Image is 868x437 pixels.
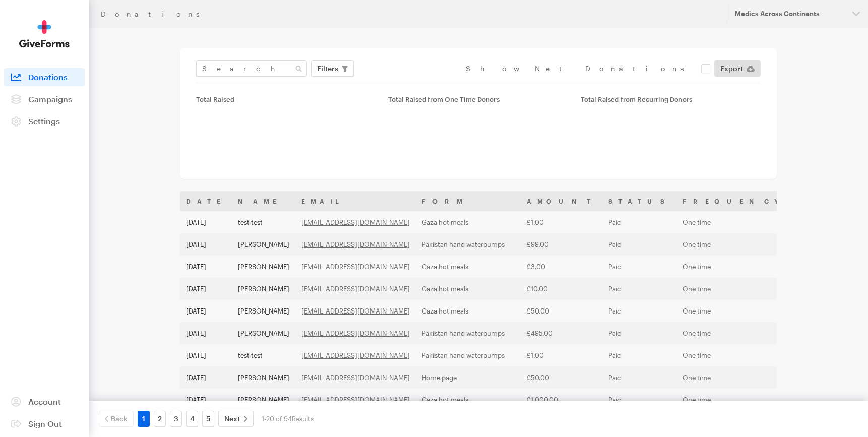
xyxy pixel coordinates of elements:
td: One time [676,300,792,322]
a: 5 [202,411,214,427]
td: Paid [602,389,676,411]
td: Gaza hot meals [416,389,521,411]
td: Gaza hot meals [416,211,521,233]
th: Email [295,191,416,211]
th: Status [602,191,676,211]
td: [DATE] [180,366,232,389]
td: One time [676,211,792,233]
td: [PERSON_NAME] [232,256,295,278]
span: Settings [28,116,60,126]
a: Next [218,411,254,427]
td: [DATE] [180,211,232,233]
td: £10.00 [521,278,602,300]
td: [PERSON_NAME] [232,322,295,344]
button: Filters [311,60,354,77]
span: Export [720,63,743,75]
a: [EMAIL_ADDRESS][DOMAIN_NAME] [301,329,410,337]
td: [DATE] [180,233,232,256]
td: £50.00 [521,366,602,389]
div: 1-20 of 94 [262,411,314,427]
div: Total Raised from One Time Donors [388,95,568,103]
td: £3.00 [521,256,602,278]
td: Pakistan hand waterpumps [416,322,521,344]
td: One time [676,389,792,411]
td: £1.00 [521,344,602,366]
td: [PERSON_NAME] [232,300,295,322]
td: Gaza hot meals [416,300,521,322]
a: [EMAIL_ADDRESS][DOMAIN_NAME] [301,263,410,271]
td: £1,000.00 [521,389,602,411]
img: GiveForms [19,20,70,48]
a: 2 [154,411,166,427]
a: Export [714,60,761,77]
span: Sign Out [28,419,62,428]
td: Paid [602,233,676,256]
td: Gaza hot meals [416,278,521,300]
span: Results [292,415,314,423]
td: [PERSON_NAME] [232,278,295,300]
a: [EMAIL_ADDRESS][DOMAIN_NAME] [301,373,410,382]
th: Name [232,191,295,211]
a: 3 [170,411,182,427]
td: [DATE] [180,344,232,366]
td: Paid [602,300,676,322]
td: Pakistan hand waterpumps [416,233,521,256]
td: [DATE] [180,256,232,278]
th: Frequency [676,191,792,211]
td: [DATE] [180,389,232,411]
td: Home page [416,366,521,389]
td: £1.00 [521,211,602,233]
th: Amount [521,191,602,211]
span: Campaigns [28,94,72,104]
button: Medics Across Continents [727,4,868,24]
td: [DATE] [180,278,232,300]
a: Campaigns [4,90,85,108]
a: [EMAIL_ADDRESS][DOMAIN_NAME] [301,285,410,293]
td: £495.00 [521,322,602,344]
td: Gaza hot meals [416,256,521,278]
a: Donations [4,68,85,86]
td: Paid [602,366,676,389]
span: Filters [317,63,338,75]
td: [PERSON_NAME] [232,233,295,256]
a: [EMAIL_ADDRESS][DOMAIN_NAME] [301,351,410,359]
a: [EMAIL_ADDRESS][DOMAIN_NAME] [301,396,410,404]
td: One time [676,344,792,366]
td: Paid [602,278,676,300]
th: Form [416,191,521,211]
td: £50.00 [521,300,602,322]
span: Donations [28,72,68,82]
a: Account [4,393,85,411]
td: One time [676,278,792,300]
td: One time [676,233,792,256]
a: Settings [4,112,85,131]
td: [PERSON_NAME] [232,389,295,411]
td: One time [676,256,792,278]
td: One time [676,366,792,389]
div: Total Raised [196,95,376,103]
td: test test [232,211,295,233]
input: Search Name & Email [196,60,307,77]
a: Sign Out [4,415,85,433]
div: Total Raised from Recurring Donors [581,95,761,103]
div: Medics Across Continents [735,10,844,18]
td: Paid [602,211,676,233]
th: Date [180,191,232,211]
span: Account [28,397,61,406]
td: test test [232,344,295,366]
td: Paid [602,322,676,344]
a: 4 [186,411,198,427]
td: Paid [602,256,676,278]
td: Pakistan hand waterpumps [416,344,521,366]
td: £99.00 [521,233,602,256]
td: One time [676,322,792,344]
td: [DATE] [180,300,232,322]
a: [EMAIL_ADDRESS][DOMAIN_NAME] [301,307,410,315]
td: [PERSON_NAME] [232,366,295,389]
td: [DATE] [180,322,232,344]
a: [EMAIL_ADDRESS][DOMAIN_NAME] [301,240,410,248]
span: Next [224,413,240,425]
a: [EMAIL_ADDRESS][DOMAIN_NAME] [301,218,410,226]
td: Paid [602,344,676,366]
